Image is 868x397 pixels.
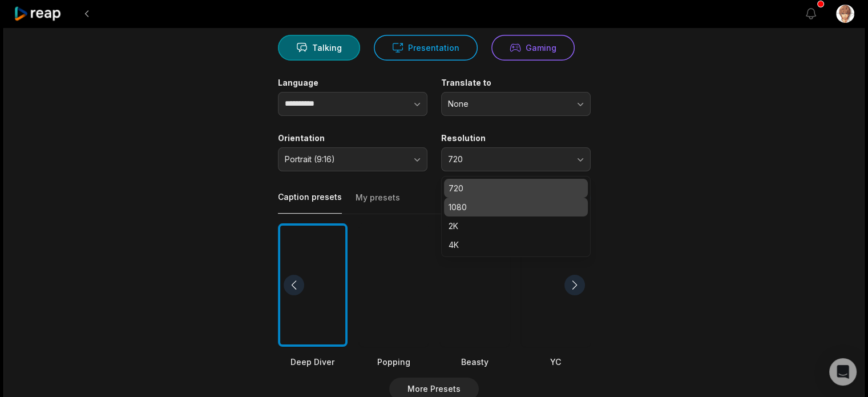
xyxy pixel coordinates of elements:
button: Caption presets [278,191,342,214]
p: 2K [449,220,583,232]
p: 720 [449,182,583,194]
label: Resolution [441,133,591,143]
div: Open Intercom Messenger [829,358,857,386]
button: My presets [356,192,400,214]
button: Portrait (9:16) [278,147,427,171]
div: Popping [359,356,429,368]
div: 720 [441,176,591,257]
button: None [441,92,591,116]
div: YC [521,356,591,368]
label: Translate to [441,78,591,88]
label: Language [278,78,427,88]
p: 4K [449,239,583,251]
button: Presentation [374,35,478,61]
span: 720 [448,154,568,165]
p: 1080 [449,201,583,213]
button: Gaming [491,35,575,61]
div: Deep Diver [278,356,348,368]
span: None [448,99,568,109]
span: Portrait (9:16) [285,154,405,165]
button: 720 [441,147,591,171]
button: Talking [278,35,360,61]
label: Orientation [278,133,427,143]
div: Beasty [440,356,510,368]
